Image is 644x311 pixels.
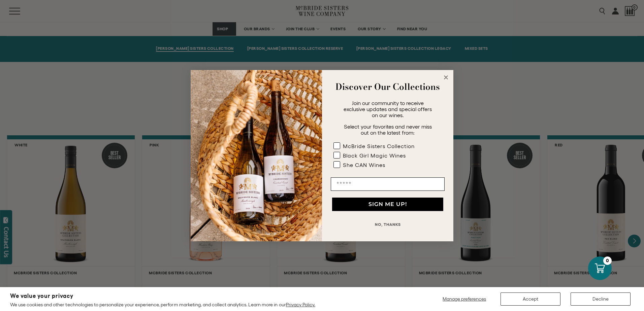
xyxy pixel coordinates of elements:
img: 42653730-7e35-4af7-a99d-12bf478283cf.jpeg [191,70,322,241]
span: Join our community to receive exclusive updates and special offers on our wines. [344,100,432,118]
button: Decline [571,292,631,306]
p: We use cookies and other technologies to personalize your experience, perform marketing, and coll... [10,302,315,308]
div: McBride Sisters Collection [343,143,415,149]
button: Close dialog [442,73,450,81]
input: Email [331,177,445,191]
div: 0 [603,256,612,265]
strong: Discover Our Collections [335,80,440,93]
button: Accept [501,292,560,306]
div: She CAN Wines [343,162,385,168]
button: NO, THANKS [331,218,445,231]
h2: We value your privacy [10,293,315,299]
a: Privacy Policy. [286,302,315,307]
span: Select your favorites and never miss out on the latest from: [344,124,432,136]
span: Manage preferences [443,296,486,302]
div: Black Girl Magic Wines [343,152,406,159]
button: SIGN ME UP! [332,198,443,211]
button: Manage preferences [439,292,490,306]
